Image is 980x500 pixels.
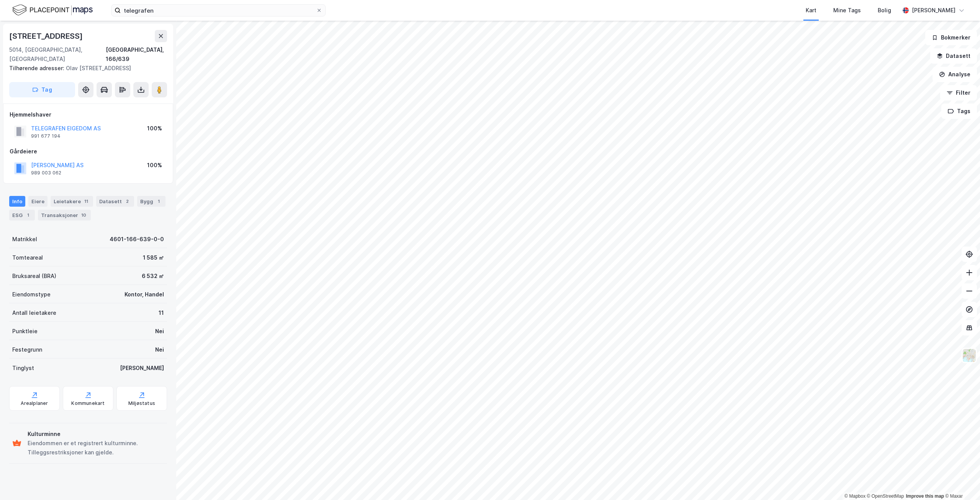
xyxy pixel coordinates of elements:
div: Festegrunn [12,345,42,354]
div: 1 [155,197,162,205]
div: Nei [155,345,164,354]
div: ESG [9,210,35,220]
div: 11 [82,197,90,205]
div: 991 677 194 [31,133,61,139]
iframe: Chat Widget [942,463,980,500]
div: 4601-166-639-0-0 [110,235,164,244]
div: Tinglyst [12,363,34,373]
div: Antall leietakere [12,308,56,317]
div: Datasett [96,196,134,207]
a: OpenStreetMap [867,493,904,499]
button: Tag [9,82,75,97]
input: Søk på adresse, matrikkel, gårdeiere, leietakere eller personer [121,5,316,16]
div: Nei [155,327,164,336]
div: Tomteareal [12,253,43,262]
div: Leietakere [51,196,93,207]
div: Matrikkel [12,235,37,244]
div: 1 [24,211,32,219]
div: 100% [147,161,162,170]
div: [PERSON_NAME] [120,363,164,373]
button: Filter [940,85,977,100]
div: 10 [80,211,88,219]
div: 100% [147,124,162,133]
a: Mapbox [844,493,865,499]
div: 6 532 ㎡ [142,271,164,281]
div: Gårdeiere [10,147,167,156]
div: Hjemmelshaver [10,110,167,119]
div: 2 [123,197,131,205]
div: Punktleie [12,327,38,336]
div: Kontor, Handel [125,290,164,299]
div: 1 585 ㎡ [143,253,164,262]
button: Analyse [932,67,977,82]
div: Eiendomstype [12,290,51,299]
button: Bokmerker [925,30,977,45]
div: Info [9,196,25,207]
div: [PERSON_NAME] [912,6,955,15]
div: Bruksareal (BRA) [12,271,56,281]
a: Improve this map [906,493,944,499]
div: [GEOGRAPHIC_DATA], 166/639 [106,45,167,64]
span: Tilhørende adresser: [9,65,66,71]
div: Arealplaner [21,400,48,406]
div: Kontrollprogram for chat [942,463,980,500]
div: [STREET_ADDRESS] [9,30,84,42]
div: Kart [806,6,816,15]
button: Tags [941,104,977,119]
img: Z [962,348,977,363]
div: Eiere [28,196,48,207]
div: 989 003 062 [31,170,61,176]
div: 5014, [GEOGRAPHIC_DATA], [GEOGRAPHIC_DATA] [9,45,106,64]
img: logo.f888ab2527a4732fd821a326f86c7f29.svg [12,3,93,17]
div: Kulturminne [28,429,164,439]
button: Datasett [930,48,977,64]
div: Bygg [137,196,166,207]
div: Olav [STREET_ADDRESS] [9,64,161,73]
div: Kommunekart [71,400,105,406]
div: Miljøstatus [128,400,155,406]
div: Bolig [878,6,891,15]
div: Transaksjoner [38,210,91,220]
div: 11 [159,308,164,317]
div: Mine Tags [833,6,861,15]
div: Eiendommen er et registrert kulturminne. Tilleggsrestriksjoner kan gjelde. [28,439,164,457]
